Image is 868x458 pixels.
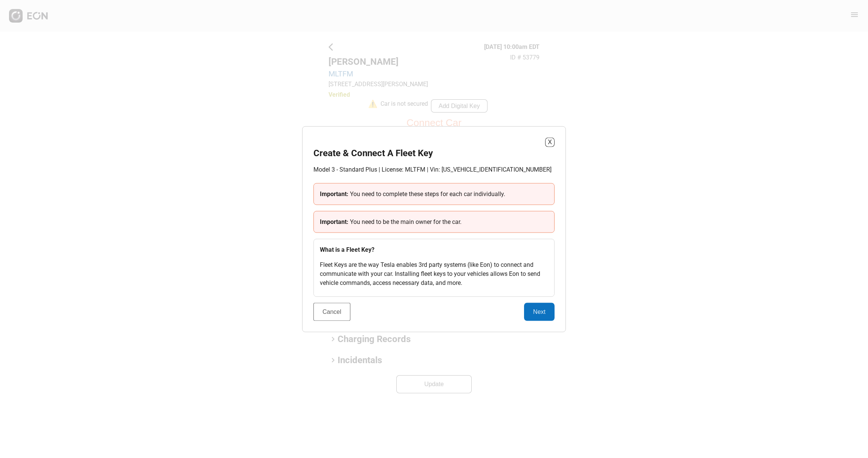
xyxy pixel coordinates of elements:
[320,260,548,287] p: Fleet Keys are the way Tesla enables 3rd party systems (like Eon) to connect and communicate with...
[313,147,433,159] h2: Create & Connect A Fleet Key
[524,303,555,321] button: Next
[313,165,555,174] p: Model 3 - Standard Plus | License: MLTFM | Vin: [US_VEHICLE_IDENTIFICATION_NUMBER]
[350,190,505,197] span: You need to complete these steps for each car individually.
[320,245,548,254] h3: What is a Fleet Key?
[320,218,350,225] span: Important:
[313,303,350,321] button: Cancel
[320,190,350,197] span: Important:
[545,137,555,147] button: X
[350,218,462,225] span: You need to be the main owner for the car.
